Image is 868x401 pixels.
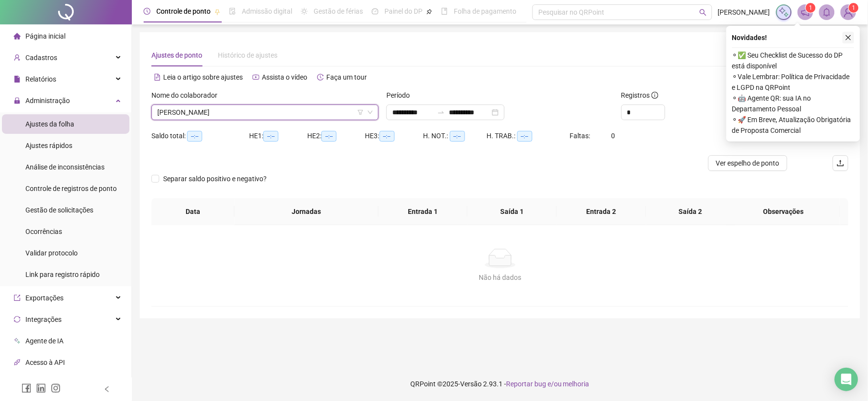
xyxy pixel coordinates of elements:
span: --:-- [263,131,278,142]
span: Acesso à API [25,359,65,366]
span: notification [801,8,810,17]
span: instagram [51,383,61,393]
span: Gestão de férias [314,7,363,15]
span: Novidades ! [732,32,767,43]
span: close [845,34,852,41]
span: Admissão digital [242,7,292,15]
span: Histórico de ajustes [218,51,277,59]
span: JAQUELINE SILVA DE ANDRADE BARBOSA [157,105,373,120]
span: --:-- [450,131,465,142]
span: Ver espelho de ponto [716,158,780,169]
span: Validar protocolo [25,249,78,257]
span: Ajustes da folha [25,120,74,128]
span: home [14,33,21,40]
div: H. NOT.: [423,130,487,142]
span: api [14,359,21,366]
span: Reportar bug e/ou melhoria [506,380,590,388]
span: pushpin [214,9,220,15]
span: Exportações [25,294,64,302]
span: --:-- [321,131,337,142]
span: Controle de registros de ponto [25,185,117,192]
span: down [367,109,373,115]
span: Link para registro rápido [25,271,100,278]
span: history [317,74,324,81]
span: Versão [460,380,482,388]
span: swap-right [437,108,445,116]
div: H. TRAB.: [487,130,570,142]
span: 0 [612,132,615,140]
label: Nome do colaborador [151,90,224,101]
span: to [437,108,445,116]
span: Folha de pagamento [454,7,516,15]
span: pushpin [426,9,432,15]
span: ⚬ Vale Lembrar: Política de Privacidade e LGPD na QRPoint [732,71,854,93]
span: Separar saldo positivo e negativo? [159,173,271,184]
label: Período [386,90,416,101]
span: Página inicial [25,32,65,40]
span: Ajustes rápidos [25,142,72,149]
span: Registros [621,90,658,101]
span: ⚬ ✅ Seu Checklist de Sucesso do DP está disponível [732,50,854,71]
div: HE 3: [365,130,423,142]
span: Controle de ponto [156,7,211,15]
span: upload [837,159,845,167]
span: lock [14,97,21,104]
span: --:-- [380,131,395,142]
span: Faltas: [570,132,592,140]
span: Administração [25,97,70,105]
th: Entrada 2 [557,198,646,225]
span: sync [14,316,21,323]
div: Não há dados [163,272,837,283]
footer: QRPoint © 2025 - 2.93.1 - [132,367,868,401]
span: --:-- [517,131,532,142]
span: clock-circle [144,8,150,15]
span: Painel do DP [384,7,423,15]
span: 1 [809,4,813,11]
span: Relatórios [25,75,56,83]
th: Saída 1 [467,198,557,225]
span: Ajustes de ponto [151,51,202,59]
th: Saída 2 [646,198,736,225]
span: left [104,386,110,393]
span: export [14,295,21,301]
sup: 1 [806,3,816,13]
th: Jornadas [234,198,378,225]
span: search [699,9,707,16]
span: youtube [253,74,259,81]
span: --:-- [187,131,202,142]
div: Open Intercom Messenger [835,368,858,391]
span: Observações [735,206,832,217]
span: Leia o artigo sobre ajustes [163,73,243,81]
span: Integrações [25,316,62,323]
div: HE 1: [249,130,307,142]
img: sparkle-icon.fc2bf0ac1784a2077858766a79e2daf3.svg [779,7,789,18]
span: book [441,8,448,15]
th: Entrada 1 [379,198,468,225]
span: facebook [21,383,31,393]
span: Gestão de solicitações [25,206,93,214]
span: file-text [154,74,161,81]
button: Ver espelho de ponto [708,155,787,171]
span: ⚬ 🤖 Agente QR: sua IA no Departamento Pessoal [732,93,854,114]
sup: Atualize o seu contato no menu Meus Dados [849,3,859,13]
span: Agente de IA [25,337,64,345]
span: ⚬ 🚀 Em Breve, Atualização Obrigatória de Proposta Comercial [732,114,854,136]
span: dashboard [372,8,379,15]
span: Análise de inconsistências [25,163,105,171]
span: file [14,76,21,83]
span: Assista o vídeo [262,73,307,81]
img: 65304 [841,5,856,20]
span: [PERSON_NAME] [718,7,770,18]
span: file-done [229,8,236,15]
span: 1 [852,4,856,11]
th: Data [151,198,234,225]
span: info-circle [652,92,658,99]
span: Faça um tour [326,73,367,81]
th: Observações [727,198,840,225]
span: bell [823,8,831,17]
span: Ocorrências [25,228,62,235]
div: Saldo total: [151,130,249,142]
span: sun [301,8,308,15]
div: HE 2: [307,130,365,142]
span: filter [358,109,363,115]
